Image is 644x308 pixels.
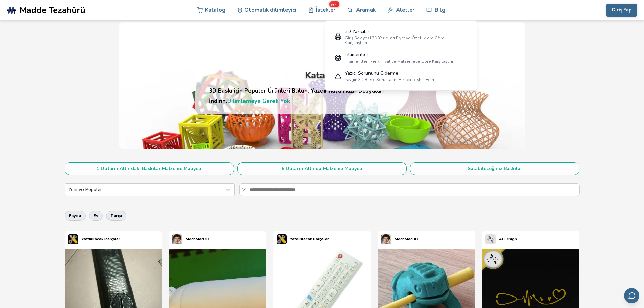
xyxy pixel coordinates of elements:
a: MechMad3D'nin profiliMechMad3D [169,231,213,248]
a: ATDesign'ın profiliATDesign [482,231,520,248]
a: PartsToPrint'in profiliYazdırılacak Parçalar [65,231,123,248]
font: Katalog [305,69,339,82]
a: MechMad3D'nin profiliMechMad3D [378,231,422,248]
font: Madde Tezahürü [20,4,85,16]
font: Giriş Seviyesi 3D Yazıcıları Fiyat ve Özelliklere Göre Karşılaştırın [345,35,445,45]
font: Filamentleri Renk, Fiyat ve Malzemeye Göre Karşılaştırın [345,58,454,64]
a: Dilimlemeye Gerek Yok [227,97,290,105]
img: PartsToPrint'in profili [68,234,78,244]
img: MechMad3D'nin profili [172,234,182,244]
font: Yazıcı Sorununu Giderme [345,70,398,76]
font: Giriş Yap [612,7,632,13]
input: Yeni ve Popüler [68,187,70,192]
font: Yazdırılacak Parçalar [81,237,120,242]
font: MechMad3D [186,237,209,242]
font: yeni [331,2,338,6]
font: Katalog [205,6,225,14]
a: PartsToPrint'in profiliYazdırılacak Parçalar [273,231,332,248]
img: MechMad3D'nin profili [381,234,391,244]
button: 5 Doların Altında Malzeme Maliyeti [237,162,407,175]
font: MechMad3D [395,237,418,242]
button: Satabileceğiniz Baskılar [410,162,579,175]
font: ATDesign [499,237,517,242]
img: ATDesign'ın profili [485,234,496,244]
font: 5 Doların Altında Malzeme Maliyeti [282,165,362,172]
font: 3D Yazıcılar [345,28,369,35]
font: 1 Doların Altındaki Baskılar Malzeme Maliyeti [97,165,201,172]
font: Filamentler [345,51,368,58]
font: İstekler [316,6,335,14]
font: fayda [69,213,81,218]
font: Yaygın 3D Baskı Sorunlarını Hızlıca Teşhis Edin [345,77,434,82]
button: Ev [89,211,103,220]
font: parça [111,213,122,218]
font: Ev [93,213,98,218]
button: E-posta yoluyla geri bildirim gönderin [624,288,639,303]
font: Bilgi [435,6,447,14]
button: 1 Doların Altındaki Baskılar Malzeme Maliyeti [65,162,234,175]
a: 3D YazıcılarGiriş Seviyesi 3D Yazıcıları Fiyat ve Özelliklere Göre Karşılaştırın [330,25,472,49]
img: PartsToPrint'in profili [277,234,287,244]
font: Otomatik dilimleyici [244,6,296,14]
button: Giriş Yap [606,4,637,17]
font: Aletler [396,6,414,14]
button: fayda [65,211,86,220]
button: parça [106,211,126,220]
font: Yazdırılacak Parçalar [290,237,329,242]
font: 3D Baskı için Popüler Ürünleri Bulun. Yazdırmaya Hazır Dosyaları İndirin. [209,87,384,105]
a: Yazıcı Sorununu GidermeYaygın 3D Baskı Sorunlarını Hızlıca Teşhis Edin [330,67,472,86]
font: Satabileceğiniz Baskılar [468,165,522,172]
font: Aramak [356,6,376,14]
a: FilamentlerFilamentleri Renk, Fiyat ve Malzemeye Göre Karşılaştırın [330,49,472,67]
